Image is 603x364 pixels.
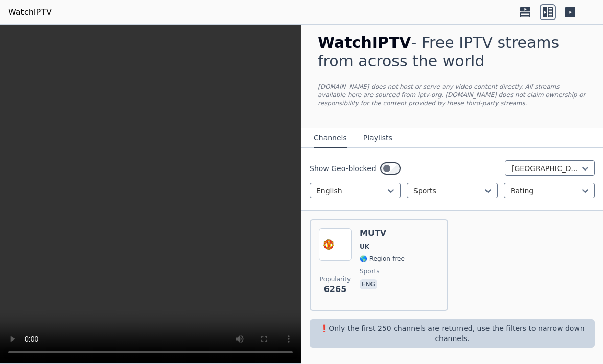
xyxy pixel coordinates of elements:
[360,267,379,275] span: sports
[360,228,405,238] h6: MUTV
[360,242,369,251] span: UK
[360,279,377,289] p: eng
[360,255,405,263] span: 🌎 Region-free
[319,228,352,261] img: MUTV
[320,275,351,283] span: Popularity
[324,283,347,296] span: 6265
[363,129,392,148] button: Playlists
[318,83,587,107] p: [DOMAIN_NAME] does not host or serve any video content directly. All streams available here are s...
[318,34,587,70] h1: - Free IPTV streams from across the world
[318,34,411,52] span: WatchIPTV
[418,91,442,99] a: iptv-org
[314,323,591,344] p: ❗️Only the first 250 channels are returned, use the filters to narrow down channels.
[314,129,347,148] button: Channels
[310,163,376,174] label: Show Geo-blocked
[8,6,52,18] a: WatchIPTV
